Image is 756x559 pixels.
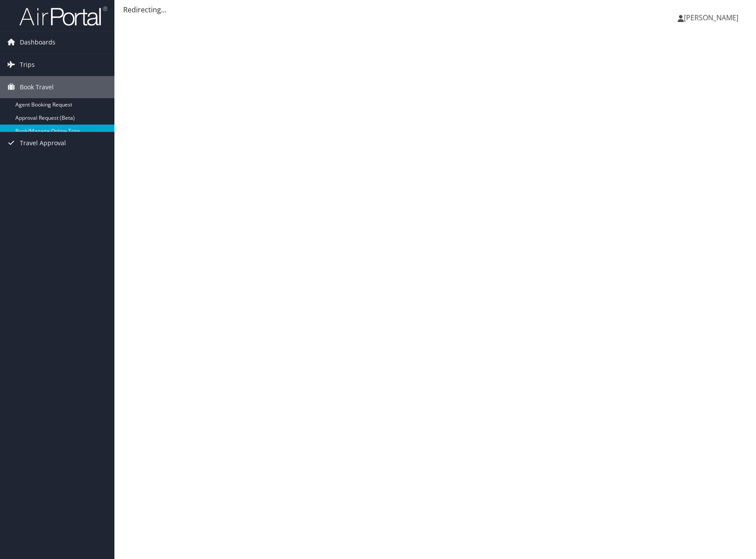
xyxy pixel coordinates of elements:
[20,31,55,53] span: Dashboards
[20,54,35,76] span: Trips
[20,76,54,98] span: Book Travel
[123,4,747,15] div: Redirecting...
[684,13,738,22] span: [PERSON_NAME]
[19,6,107,26] img: airportal-logo.png
[678,4,747,31] a: [PERSON_NAME]
[20,132,66,154] span: Travel Approval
